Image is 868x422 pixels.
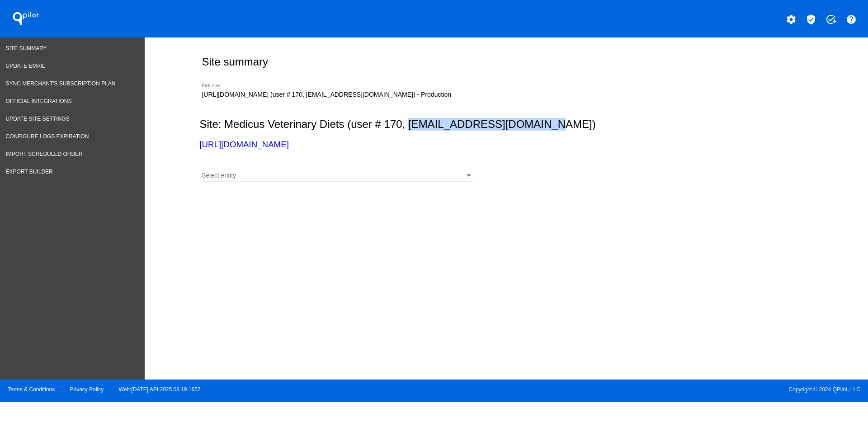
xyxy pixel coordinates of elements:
span: Import Scheduled Order [6,151,83,157]
span: Update Email [6,63,45,69]
mat-icon: help [846,14,857,25]
a: Privacy Policy [70,386,104,393]
h2: Site: Medicus Veterinary Diets (user # 170, [EMAIL_ADDRESS][DOMAIN_NAME]) [199,118,809,131]
span: Configure logs expiration [6,133,89,140]
a: Web:[DATE] API:2025.08.19.1657 [119,386,201,393]
mat-icon: settings [786,14,797,25]
mat-select: Select entity [202,172,473,179]
h1: QPilot [8,9,44,28]
span: Site Summary [6,45,47,52]
span: Sync Merchant's Subscription Plan [6,80,116,87]
a: [URL][DOMAIN_NAME] [199,140,288,149]
span: Select entity [202,172,236,179]
mat-icon: verified_user [806,14,816,25]
span: Export Builder [6,169,53,175]
input: Number [202,91,473,98]
a: Terms & Conditions [8,386,55,393]
span: Official Integrations [6,98,72,104]
span: Copyright © 2024 QPilot, LLC [442,386,860,393]
h2: Site summary [202,56,268,68]
mat-icon: add_task [826,14,836,25]
span: Update Site Settings [6,116,70,122]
